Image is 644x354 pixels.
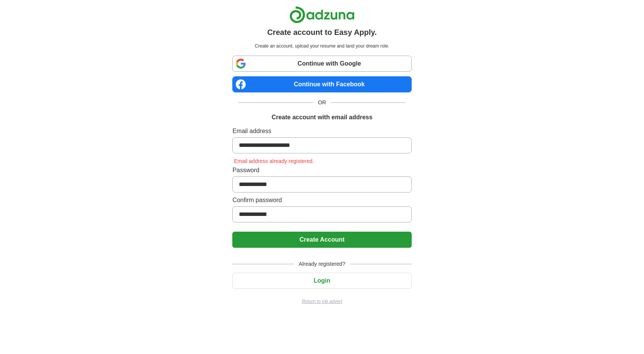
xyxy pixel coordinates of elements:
span: Already registered? [294,260,350,268]
button: Login [232,273,411,289]
a: Continue with Google [232,56,411,72]
a: Login [232,277,411,284]
span: Email address already registered. [232,158,315,164]
label: Email address [232,127,411,136]
label: Confirm password [232,196,411,205]
label: Password [232,166,411,175]
button: Create Account [232,232,411,248]
h1: Create account with email address [271,113,372,122]
h1: Create account to Easy Apply. [267,26,377,38]
a: Continue with Facebook [232,76,411,92]
span: OR [314,99,331,107]
p: Create an account, upload your resume and land your dream role. [234,43,410,49]
img: Adzuna logo [289,6,355,23]
a: Return to job advert [232,298,411,305]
